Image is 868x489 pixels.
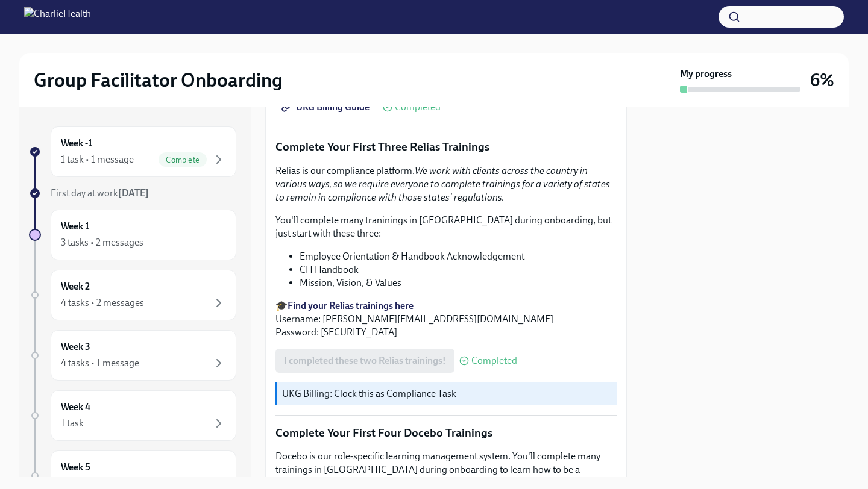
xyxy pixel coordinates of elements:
a: Week 13 tasks • 2 messages [29,210,236,260]
a: Week 41 task [29,390,236,441]
a: Week -11 task • 1 messageComplete [29,126,236,177]
h3: 6% [810,69,834,91]
a: Week 24 tasks • 2 messages [29,270,236,320]
h6: Week 3 [61,340,90,354]
em: We work with clients across the country in various ways, so we require everyone to complete train... [275,165,610,203]
div: 4 tasks • 1 message [61,357,139,370]
div: 1 task [61,417,84,430]
div: 4 tasks • 2 messages [61,296,144,310]
span: Complete [159,155,207,164]
span: Completed [395,102,441,112]
a: Week 34 tasks • 1 message [29,330,236,381]
p: 🎓 Username: [PERSON_NAME][EMAIL_ADDRESS][DOMAIN_NAME] Password: [SECURITY_DATA] [275,299,617,339]
li: Mission, Vision, & Values [300,276,617,290]
span: Completed [471,356,517,366]
img: CharlieHealth [24,7,91,26]
li: CH Handbook [300,263,617,276]
h6: Week 2 [61,280,90,293]
div: 3 tasks • 2 messages [61,236,143,249]
strong: My progress [680,67,732,81]
p: Relias is our compliance platform. [275,164,617,204]
h6: Week 4 [61,400,90,414]
span: First day at work [51,187,149,199]
p: Complete Your First Three Relias Trainings [275,139,617,155]
a: First day at work[DATE] [29,187,236,200]
strong: [DATE] [118,187,149,199]
h2: Group Facilitator Onboarding [34,68,283,92]
h6: Week -1 [61,137,92,150]
p: You'll complete many traninings in [GEOGRAPHIC_DATA] during onboarding, but just start with these... [275,214,617,240]
p: UKG Billing: Clock this as Compliance Task [282,387,612,400]
li: Employee Orientation & Handbook Acknowledgement [300,250,617,263]
p: Complete Your First Four Docebo Trainings [275,425,617,441]
div: 1 task • 1 message [61,153,134,166]
a: Find your Relias trainings here [288,300,414,311]
h6: Week 5 [61,461,90,474]
h6: Week 1 [61,220,89,233]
